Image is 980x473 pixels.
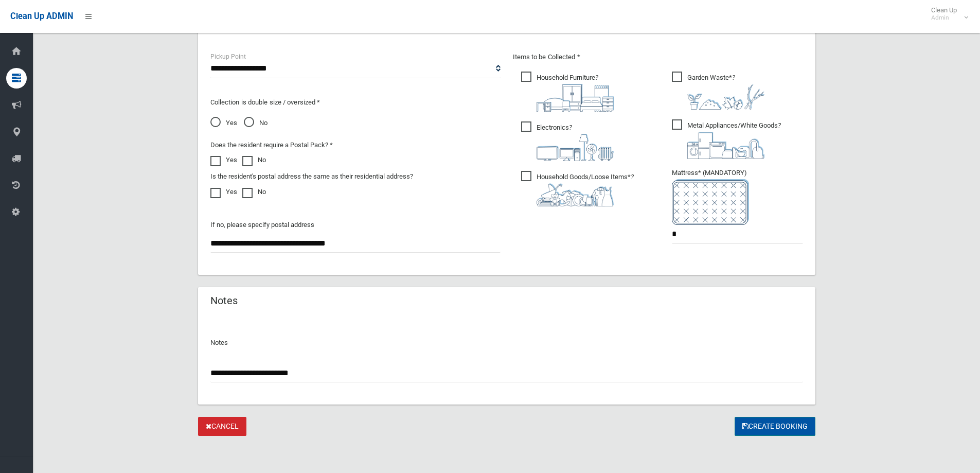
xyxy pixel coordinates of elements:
span: Mattress* (MANDATORY) [672,169,803,225]
span: Clean Up ADMIN [10,11,73,21]
i: ? [537,74,614,112]
img: 394712a680b73dbc3d2a6a3a7ffe5a07.png [537,134,614,161]
p: Items to be Collected * [513,51,803,63]
p: Notes [210,337,803,349]
label: No [242,154,266,166]
span: Garden Waste* [672,72,764,110]
span: Metal Appliances/White Goods [672,119,781,159]
span: Clean Up [926,6,967,22]
img: 4fd8a5c772b2c999c83690221e5242e0.png [687,84,764,110]
span: Household Furniture [521,72,614,112]
i: ? [687,121,781,159]
p: Collection is double size / oversized * [210,96,501,109]
img: 36c1b0289cb1767239cdd3de9e694f19.png [687,132,764,159]
i: ? [687,74,764,110]
span: Yes [210,117,237,129]
label: If no, please specify postal address [210,219,314,231]
label: Yes [210,186,237,198]
img: aa9efdbe659d29b613fca23ba79d85cb.png [537,84,614,112]
a: Cancel [198,417,246,436]
span: Household Goods/Loose Items* [521,171,634,206]
label: Does the resident require a Postal Pack? * [210,139,333,151]
label: Is the resident's postal address the same as their residential address? [210,170,413,183]
label: No [242,186,266,198]
header: Notes [198,291,250,311]
button: Create Booking [735,417,815,436]
img: b13cc3517677393f34c0a387616ef184.png [537,183,614,206]
img: e7408bece873d2c1783593a074e5cb2f.png [672,179,749,225]
span: Electronics [521,121,614,161]
i: ? [537,124,614,161]
i: ? [537,173,634,206]
small: Admin [931,14,957,22]
span: No [244,117,268,129]
label: Yes [210,154,237,166]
